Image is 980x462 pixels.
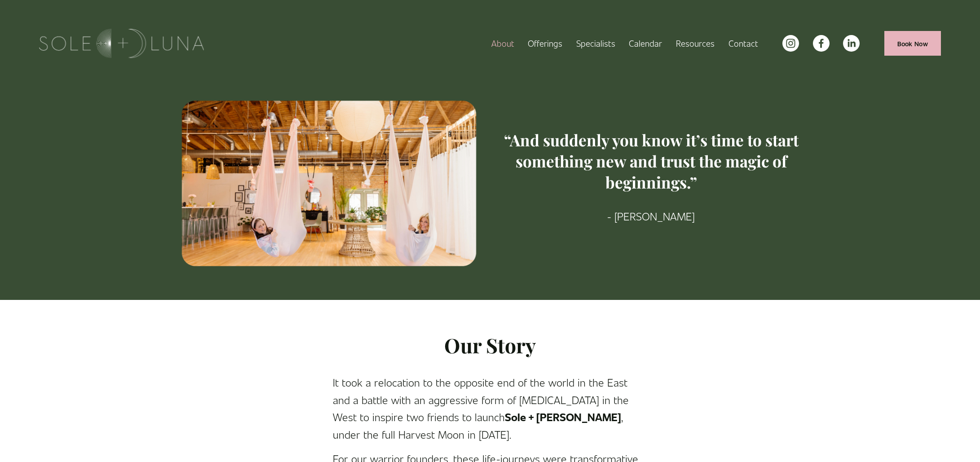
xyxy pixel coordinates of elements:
a: facebook-unauth [813,35,830,52]
a: folder dropdown [528,35,562,51]
a: Contact [728,35,758,51]
h2: Our Story [333,332,647,358]
img: Sole + Luna [39,29,204,58]
strong: Sole + [PERSON_NAME] [505,409,621,424]
h3: “And suddenly you know it’s time to start something new and trust the magic of beginnings.” [498,130,804,193]
a: Specialists [576,35,615,51]
a: instagram-unauth [782,35,799,52]
a: folder dropdown [676,35,715,51]
span: Resources [676,36,715,50]
p: - [PERSON_NAME] [498,207,804,224]
a: LinkedIn [843,35,860,52]
p: It took a relocation to the opposite end of the world in the East and a battle with an aggressive... [333,374,647,443]
a: Book Now [884,31,941,56]
span: Offerings [528,36,562,50]
a: Calendar [629,35,662,51]
a: About [491,35,514,51]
